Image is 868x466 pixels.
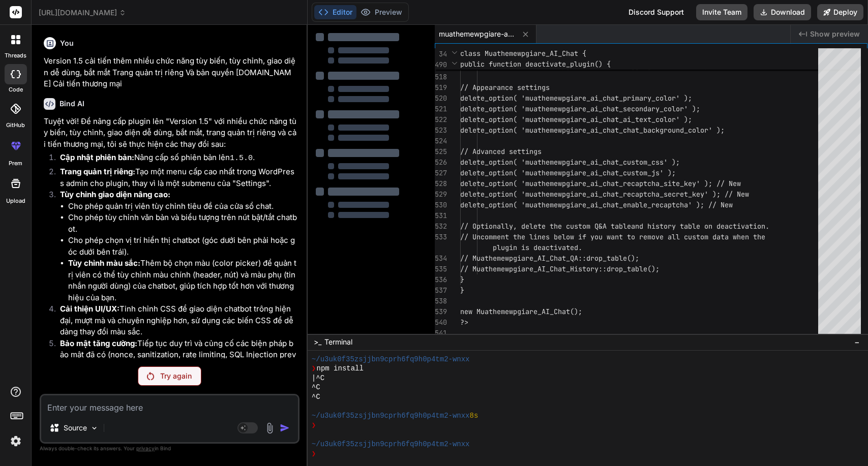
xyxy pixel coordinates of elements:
[312,440,470,449] span: ~/u3uk0f35zsjjbn9cprh6fq9h0p4tm2-wnxx
[6,121,25,130] label: GitHub
[631,179,741,188] span: captcha_site_key' ); // New
[460,104,631,113] span: delete_option( 'muathemewpgiare_ai_chat_se
[60,167,135,176] strong: Trang quản trị riêng:
[312,364,317,374] span: ❯
[460,59,611,69] span: public function deactivate_plugin() {
[631,190,749,199] span: captcha_secret_key' ); // New
[817,4,863,20] button: Deploy
[60,190,170,199] strong: Tùy chỉnh giao diện nâng cao:
[60,304,119,314] strong: Cải thiện UI/UX:
[460,254,631,263] span: // Muathemewpgiare_AI_Chat_QA::drop_table(
[460,318,468,327] span: ?>
[312,392,320,402] span: ^C
[5,51,26,60] label: threads
[631,168,676,177] span: stom_js' );
[493,243,582,252] span: plugin is deactivated.
[312,421,317,430] span: ❯
[470,411,478,421] span: 8s
[460,168,631,177] span: delete_option( 'muathemewpgiare_ai_chat_cu
[356,5,406,19] button: Preview
[435,82,447,93] div: 519
[312,383,320,392] span: ^C
[40,444,300,453] p: Always double-check its answers. Your in Bind
[52,152,297,166] li: Nâng cấp số phiên bản lên .
[631,104,700,113] span: condary_color' );
[312,355,470,364] span: ~/u3uk0f35zsjjbn9cprh6fq9h0p4tm2-wnxx
[435,146,447,157] div: 525
[7,432,24,450] img: settings
[39,8,126,18] span: [URL][DOMAIN_NAME]
[460,115,631,124] span: delete_option( 'muathemewpgiare_ai_chat_ai
[460,94,631,103] span: delete_option( 'muathemewpgiare_ai_chat_pr
[60,38,74,48] h6: You
[44,55,297,90] p: Version 1.5 cải tiến thêm nhiều chức năng tùy biến, tùy chỉnh, giao diện dễ dùng, bắt mắt Trang q...
[435,59,447,70] span: 490
[52,303,297,338] li: Tinh chỉnh CSS để giao diện chatbot trông hiện đại, mượt mà và chuyên nghiệp hơn, sử dụng các biế...
[435,306,447,317] div: 539
[435,296,447,306] div: 538
[68,212,297,235] li: Cho phép tùy chỉnh văn bản và biểu tượng trên nút bật/tắt chatbot.
[9,85,23,94] label: code
[312,411,470,421] span: ~/u3uk0f35zsjjbn9cprh6fq9h0p4tm2-wnxx
[312,449,317,459] span: ❯
[312,374,324,383] span: |^C
[852,334,862,350] button: −
[435,221,447,232] div: 532
[435,125,447,136] div: 523
[60,152,134,162] strong: Cập nhật phiên bản:
[68,258,297,303] li: Thêm bộ chọn màu (color picker) để quản trị viên có thể tùy chỉnh màu chính (header, nút) và màu ...
[9,159,22,168] label: prem
[64,423,87,433] p: Source
[854,337,860,347] span: −
[460,126,631,135] span: delete_option( 'muathemewpgiare_ai_chat_ch
[460,275,464,284] span: }
[460,286,464,295] span: }
[754,4,811,20] button: Download
[631,158,680,167] span: stom_css' );
[435,328,447,338] div: 541
[460,158,631,167] span: delete_option( 'muathemewpgiare_ai_chat_cu
[435,264,447,274] div: 535
[314,5,356,19] button: Editor
[435,189,447,200] div: 529
[435,253,447,264] div: 534
[280,423,290,433] img: icon
[631,232,765,241] span: o remove all custom data when the
[631,264,660,273] span: able();
[68,235,297,258] li: Cho phép chọn vị trí hiển thị chatbot (góc dưới bên phải hoặc góc dưới bên trái).
[631,94,692,103] span: imary_color' );
[622,4,690,20] div: Discord Support
[435,93,447,104] div: 520
[439,29,515,39] span: muathemewpgiare-ai-chat.php
[147,372,154,380] img: Retry
[460,83,550,92] span: // Appearance settings
[435,168,447,178] div: 527
[631,254,639,263] span: );
[435,114,447,125] div: 522
[631,115,692,124] span: _text_color' );
[6,197,25,205] label: Upload
[460,232,631,241] span: // Uncomment the lines below if you want t
[314,337,321,347] span: >_
[44,116,297,150] p: Tuyệt vời! Để nâng cấp plugin lên "Version 1.5" với nhiều chức năng tùy biến, tùy chỉnh, giao diệ...
[435,104,447,114] div: 521
[435,210,447,221] div: 531
[435,232,447,242] div: 533
[460,264,631,273] span: // Muathemewpgiare_AI_Chat_History::drop_t
[52,338,297,372] li: Tiếp tục duy trì và củng cố các biện pháp bảo mật đã có (nonce, sanitization, rate limiting, SQL ...
[631,222,769,231] span: and history table on deactivation.
[631,200,733,209] span: able_recaptcha' ); // New
[460,147,542,156] span: // Advanced settings
[52,166,297,189] li: Tạo một menu cấp cao nhất trong WordPress admin cho plugin, thay vì là một submenu của "Settings".
[810,29,860,39] span: Show preview
[264,422,276,434] img: attachment
[631,126,725,135] span: at_background_color' );
[136,445,155,451] span: privacy
[324,337,352,347] span: Terminal
[60,338,137,348] strong: Bảo mật tăng cường:
[68,201,297,212] li: Cho phép quản trị viên tùy chỉnh tiêu đề của cửa sổ chat.
[460,190,631,199] span: delete_option( 'muathemewpgiare_ai_chat_re
[317,364,364,374] span: npm install
[435,157,447,168] div: 526
[435,49,447,59] span: 34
